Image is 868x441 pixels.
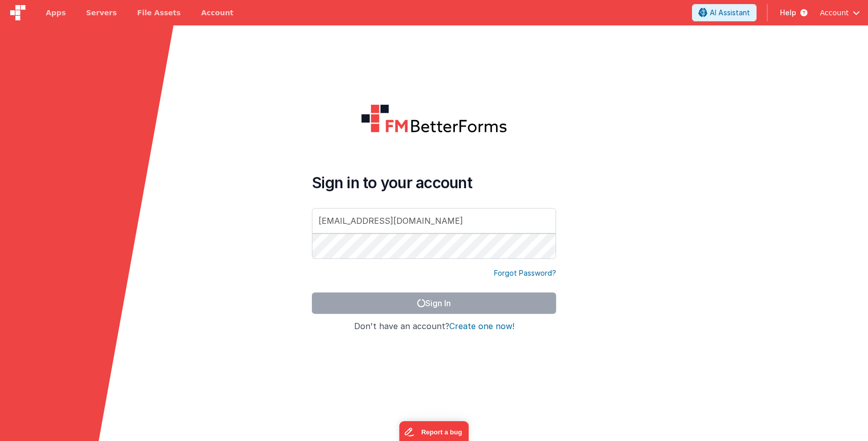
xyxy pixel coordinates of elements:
[780,8,796,18] span: Help
[137,8,181,18] span: File Assets
[86,8,117,18] span: Servers
[449,322,514,331] button: Create one now!
[312,322,556,331] h4: Don't have an account?
[710,8,750,18] span: AI Assistant
[494,268,556,278] a: Forgot Password?
[312,208,556,233] input: Email Address
[692,4,757,21] button: AI Assistant
[820,8,849,18] span: Account
[312,173,556,192] h4: Sign in to your account
[312,292,556,314] button: Sign In
[46,8,66,18] span: Apps
[820,8,860,18] button: Account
